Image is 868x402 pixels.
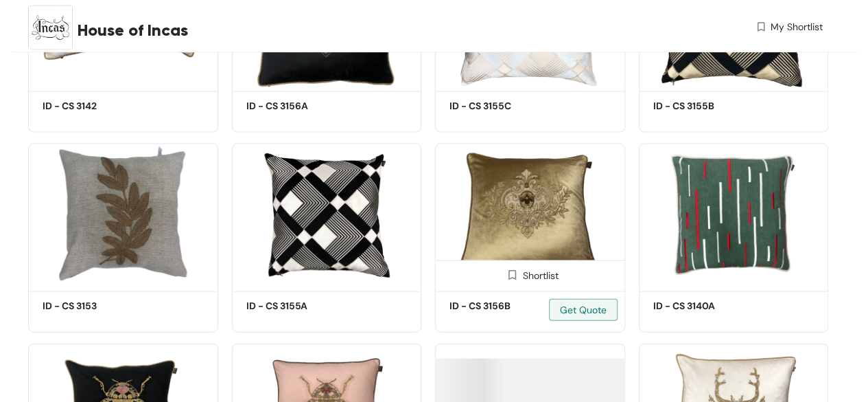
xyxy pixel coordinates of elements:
span: Get Quote [560,302,607,317]
h5: ID - CS 3140A [653,299,770,313]
button: Get Quote [549,299,618,321]
img: 84fb7eb0-7d69-47f3-b69e-69fe00ca4c74 [232,144,422,287]
h5: ID - CS 3142 [43,99,159,113]
h5: ID - CS 3155A [246,299,363,313]
img: Shortlist [506,269,519,282]
img: 060d1de7-abfa-4faa-9e7c-ab5056edcea5 [435,144,625,287]
img: Buyer Portal [28,5,73,50]
img: 1795c451-9766-4b5b-b896-5182148bb5bc [639,144,829,287]
h5: ID - CS 3155C [449,99,566,113]
span: My Shortlist [771,20,823,34]
h5: ID - CS 3156A [246,99,363,113]
h5: ID - CS 3156B [449,299,566,313]
h5: ID - CS 3155B [653,99,770,113]
img: wishlist [755,20,767,34]
h5: ID - CS 3153 [43,299,159,313]
div: Shortlist [501,268,559,281]
img: 641337f7-84fe-4229-99b4-9ebeb5c2159f [28,144,218,287]
span: House of Incas [78,18,188,43]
